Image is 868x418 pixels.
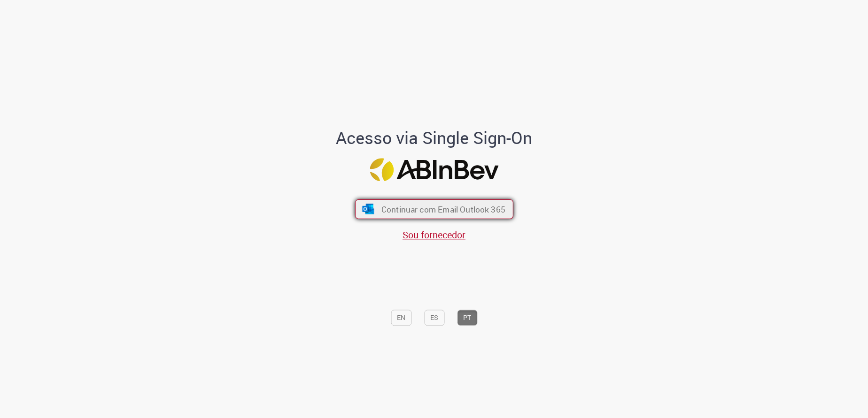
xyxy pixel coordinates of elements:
button: EN [391,310,411,326]
img: Logo ABInBev [370,159,498,182]
h1: Acesso via Single Sign-On [304,129,565,147]
button: ícone Azure/Microsoft 360 Continuar com Email Outlook 365 [355,199,513,219]
img: ícone Azure/Microsoft 360 [361,204,375,214]
span: Continuar com Email Outlook 365 [381,204,505,214]
button: PT [457,310,477,326]
a: Sou fornecedor [403,229,465,242]
button: ES [424,310,444,326]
